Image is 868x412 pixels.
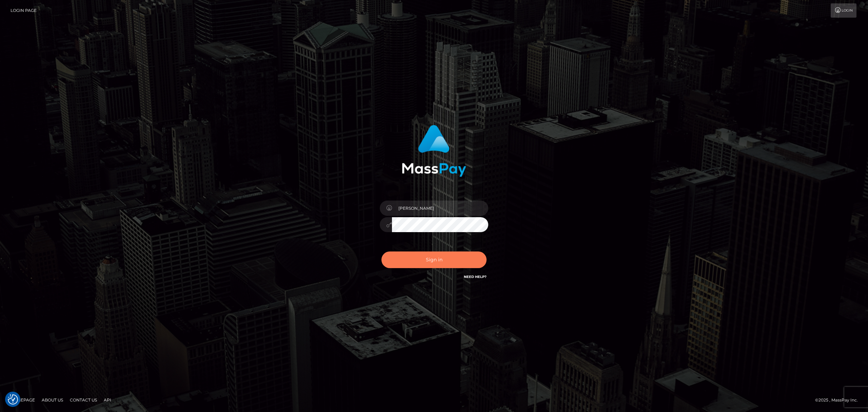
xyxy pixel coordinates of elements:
button: Sign in [381,251,487,268]
a: Login Page [11,3,37,18]
a: Login [831,3,856,18]
a: Need Help? [464,275,487,279]
a: API [101,395,114,405]
button: Consent Preferences [8,394,18,405]
a: About Us [39,395,66,405]
a: Contact Us [67,395,100,405]
img: MassPay Login [402,125,466,177]
img: Revisit consent button [8,394,18,405]
div: © 2025 , MassPay Inc. [815,396,863,404]
a: Homepage [7,395,38,405]
input: Username... [392,201,488,216]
